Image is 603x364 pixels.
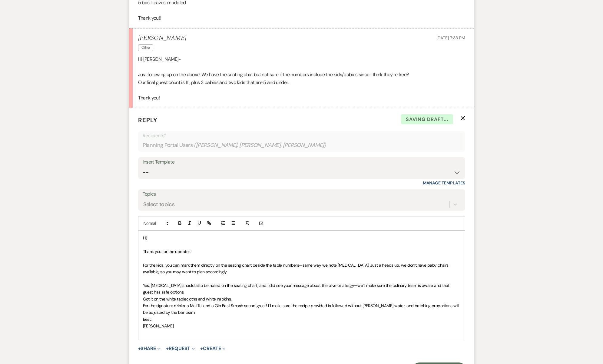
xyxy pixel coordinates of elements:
label: Topics [143,190,461,199]
button: Create [200,346,225,351]
a: Manage Templates [423,180,465,186]
span: [PERSON_NAME] [143,323,174,329]
span: Yes, [MEDICAL_DATA] should also be noted on the seating chart, and I did see your message about t... [143,283,451,295]
p: Just following up on the above! We have the seating chat but not sure if the numbers include the ... [138,71,465,79]
span: ( [PERSON_NAME], [PERSON_NAME], [PERSON_NAME] ) [194,141,326,149]
span: Hi, [143,235,147,241]
p: Thank you!! [138,14,465,22]
span: + [138,346,141,351]
p: Our final guest count is 111, plus 3 babies and two kids that are 5 and under. [138,79,465,86]
span: Best, [143,317,152,322]
span: Got it on the white tablecloths and white napkins. [143,296,232,302]
button: Share [138,346,161,351]
div: Insert Template [143,158,461,167]
p: Thank you! [138,94,465,102]
p: Hi [PERSON_NAME]- [138,55,465,63]
button: Request [166,346,195,351]
div: Select topics [143,200,175,208]
span: For the kids, you can mark them directly on the seating chart beside the table numbers—same way w... [143,262,450,275]
span: For the signature drinks, a Mai Tai and a Gin Basil Smash sound great! I’ll make sure the recipe ... [143,303,460,315]
span: + [166,346,169,351]
span: Saving draft... [401,114,453,125]
span: Thank you for the updates! [143,249,191,254]
div: Planning Portal Users [143,139,461,151]
span: [DATE] 7:33 PM [436,35,465,41]
h5: [PERSON_NAME] [138,34,186,42]
span: Reply [138,116,157,124]
p: Recipients* [143,132,461,140]
span: + [200,346,203,351]
span: Other [138,44,154,51]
